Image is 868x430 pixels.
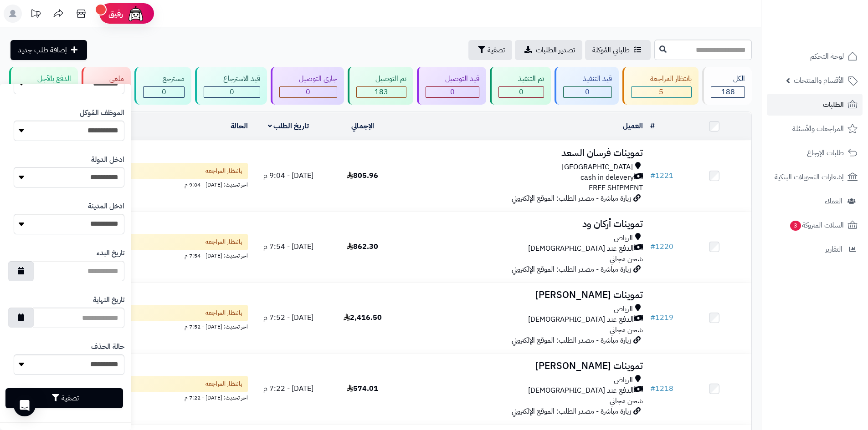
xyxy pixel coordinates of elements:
[18,74,71,84] div: الدفع بالآجل
[789,219,844,232] span: السلات المتروكة
[24,5,47,25] a: تحديثات المنصة
[721,86,735,97] span: 188
[356,74,407,84] div: تم التوصيل
[498,74,544,84] div: تم التنفيذ
[346,67,416,105] a: تم التوصيل 183
[133,67,193,105] a: مسترجع 0
[347,241,378,252] span: 862.30
[488,45,505,56] span: تصفية
[700,67,754,105] a: الكل188
[614,375,633,385] span: الرياض
[825,195,842,207] span: العملاء
[5,388,123,408] button: تصفية
[767,94,863,116] a: الطلبات
[97,248,124,258] label: تاريخ البدء
[204,74,260,84] div: قيد الاسترجاع
[553,67,621,105] a: قيد التنفيذ 0
[351,121,374,132] a: الإجمالي
[659,86,663,97] span: 5
[528,243,634,254] span: الدفع عند [DEMOGRAPHIC_DATA]
[205,379,242,389] span: بانتظار المراجعة
[403,361,643,371] h3: تموينات [PERSON_NAME]
[650,170,655,181] span: #
[10,40,87,60] a: إضافة طلب جديد
[650,241,655,252] span: #
[767,118,863,140] a: المراجعات والأسئلة
[794,74,844,87] span: الأقسام والمنتجات
[585,40,651,60] a: طلباتي المُوكلة
[88,201,124,212] label: ادخل المدينة
[375,86,388,97] span: 183
[426,74,479,84] div: قيد التوصيل
[204,87,260,97] div: 0
[263,312,313,323] span: [DATE] - 7:52 م
[823,98,844,111] span: الطلبات
[563,74,612,84] div: قيد التنفيذ
[650,121,655,132] a: #
[403,219,643,229] h3: تموينات أركان ود
[614,304,633,314] span: الرياض
[807,147,844,159] span: طلبات الإرجاع
[767,214,863,236] a: السلات المتروكة3
[610,253,643,264] span: شحن مجاني
[614,233,633,243] span: الرياض
[650,170,673,181] a: #1221
[80,67,133,105] a: ملغي 0
[512,335,631,346] span: زيارة مباشرة - مصدر الطلب: الموقع الإلكتروني
[767,166,863,188] a: إشعارات التحويلات البنكية
[650,383,655,394] span: #
[7,67,80,105] a: الدفع بالآجل 0
[650,383,673,394] a: #1218
[280,87,337,97] div: 0
[610,395,643,406] span: شحن مجاني
[230,86,234,97] span: 0
[205,238,242,247] span: بانتظار المراجعة
[810,50,844,63] span: لوحة التحكم
[263,170,313,181] span: [DATE] - 9:04 م
[415,67,488,105] a: قيد التوصيل 0
[564,87,611,97] div: 0
[592,45,630,56] span: طلباتي المُوكلة
[90,74,124,84] div: ملغي
[621,67,701,105] a: بانتظار المراجعة 5
[18,45,67,56] span: إضافة طلب جديد
[426,87,479,97] div: 0
[623,121,643,132] a: العميل
[144,87,184,97] div: 0
[711,74,745,84] div: الكل
[512,264,631,275] span: زيارة مباشرة - مصدر الطلب: الموقع الإلكتروني
[775,171,844,183] span: إشعارات التحويلات البنكية
[344,312,382,323] span: 2,416.50
[162,86,166,97] span: 0
[519,86,524,97] span: 0
[790,220,801,231] span: 3
[263,241,313,252] span: [DATE] - 7:54 م
[91,155,124,165] label: ادخل الدولة
[14,395,36,416] div: Open Intercom Messenger
[193,67,269,105] a: قيد الاسترجاع 0
[279,74,337,84] div: جاري التوصيل
[347,170,378,181] span: 805.96
[589,182,643,193] span: FREE SHIPMENT
[93,295,124,305] label: تاريخ النهاية
[767,142,863,164] a: طلبات الإرجاع
[767,190,863,212] a: العملاء
[536,45,575,56] span: تصدير الطلبات
[357,87,406,97] div: 183
[650,312,655,323] span: #
[610,324,643,335] span: شحن مجاني
[825,243,842,256] span: التقارير
[268,121,309,132] a: تاريخ الطلب
[512,193,631,204] span: زيارة مباشرة - مصدر الطلب: الموقع الإلكتروني
[631,74,692,84] div: بانتظار المراجعة
[499,87,544,97] div: 0
[80,108,124,118] label: الموظف المُوكل
[231,121,248,132] a: الحالة
[205,167,242,176] span: بانتظار المراجعة
[403,148,643,158] h3: تموينات فرسان السعد
[91,342,124,352] label: حالة الحذف
[528,385,634,396] span: الدفع عند [DEMOGRAPHIC_DATA]
[650,241,673,252] a: #1220
[585,86,590,97] span: 0
[528,314,634,325] span: الدفع عند [DEMOGRAPHIC_DATA]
